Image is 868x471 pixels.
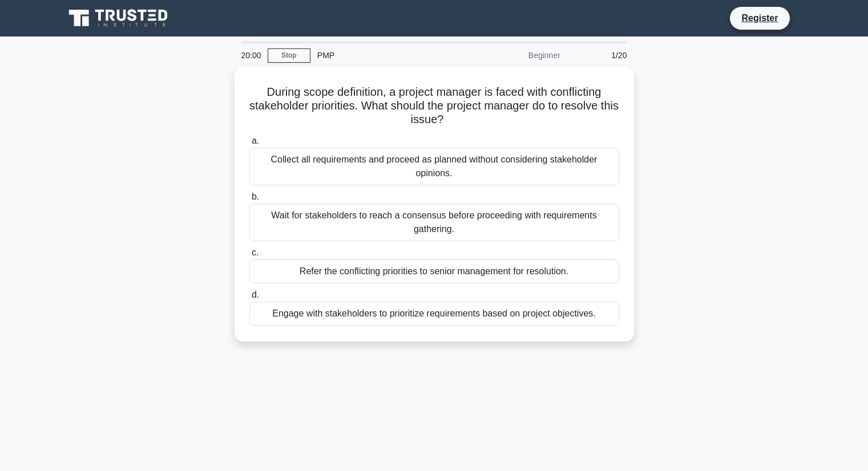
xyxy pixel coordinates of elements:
a: Stop [268,48,310,63]
span: c. [252,247,259,257]
div: Beginner [467,44,567,67]
div: 20:00 [235,44,268,67]
span: d. [252,290,259,299]
h5: During scope definition, a project manager is faced with conflicting stakeholder priorities. What... [248,85,620,127]
div: Wait for stakeholders to reach a consensus before proceeding with requirements gathering. [249,204,619,241]
a: Register [734,11,785,25]
span: a. [252,136,259,145]
div: 1/20 [567,44,634,67]
div: PMP [310,44,467,67]
div: Collect all requirements and proceed as planned without considering stakeholder opinions. [249,148,619,185]
div: Refer the conflicting priorities to senior management for resolution. [249,259,619,283]
span: b. [252,192,259,201]
div: Engage with stakeholders to prioritize requirements based on project objectives. [249,302,619,326]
